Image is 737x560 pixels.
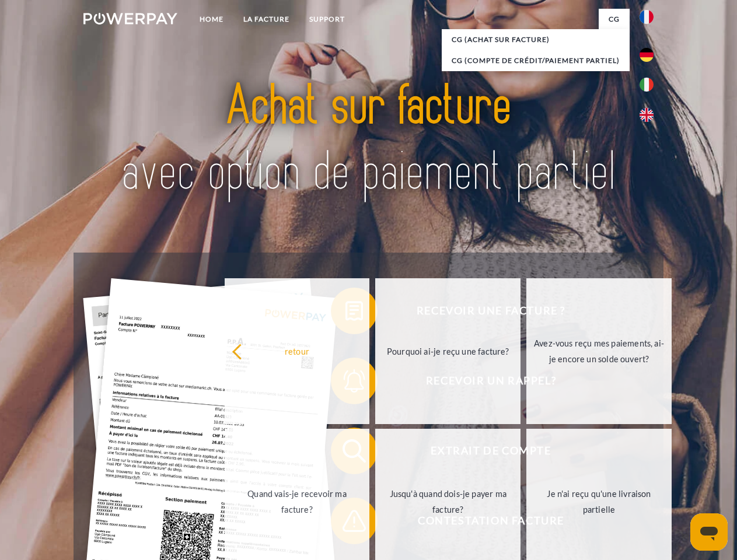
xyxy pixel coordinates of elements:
[299,9,355,30] a: Support
[640,10,654,24] img: fr
[382,486,514,517] div: Jusqu'à quand dois-je payer ma facture?
[640,108,654,122] img: en
[533,335,665,367] div: Avez-vous reçu mes paiements, ai-je encore un solde ouvert?
[690,513,728,551] iframe: Bouton de lancement de la fenêtre de messagerie
[442,29,630,50] a: CG (achat sur facture)
[442,50,630,71] a: CG (Compte de crédit/paiement partiel)
[233,9,299,30] a: LA FACTURE
[382,343,514,359] div: Pourquoi ai-je reçu une facture?
[599,9,630,30] a: CG
[232,343,363,359] div: retour
[190,9,233,30] a: Home
[526,278,672,424] a: Avez-vous reçu mes paiements, ai-je encore un solde ouvert?
[232,486,363,517] div: Quand vais-je recevoir ma facture?
[640,78,654,92] img: it
[533,486,665,517] div: Je n'ai reçu qu'une livraison partielle
[640,48,654,62] img: de
[111,56,626,223] img: title-powerpay_fr.svg
[83,13,177,24] img: logo-powerpay-white.svg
